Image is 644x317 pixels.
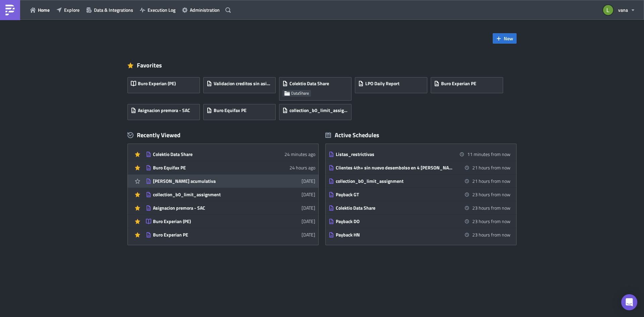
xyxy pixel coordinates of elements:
span: collection_b0_limit_assignment [289,107,348,113]
button: Administration [179,5,223,15]
span: Administration [190,6,220,13]
time: 2025-08-18T16:24:42Z [302,231,315,238]
a: collection_b0_limit_assignment[DATE] [146,188,315,201]
a: Payback HN23 hours from now [329,228,511,241]
a: Buro Experian PE[DATE] [146,228,315,241]
span: Asignacion premora - SAC [138,107,190,113]
div: Payback GT [336,192,453,198]
span: Validacion creditos sin asignar - SAC [214,81,272,87]
a: Buro Experian PE [431,74,506,101]
button: Data & Integrations [83,5,137,15]
img: PushMetrics [5,5,15,15]
time: 2025-09-10T14:24:40Z [284,151,315,158]
button: Execution Log [137,5,179,15]
span: DataShare [291,91,309,96]
time: 2025-09-02T23:41:02Z [302,191,315,198]
div: Clientes 4th+ sin nuevo desembolso en 4 [PERSON_NAME] [336,165,453,171]
a: Payback DO23 hours from now [329,215,511,228]
a: collection_b0_limit_assignment21 hours from now [329,174,511,188]
span: LPO Daily Report [365,81,399,87]
span: Explore [64,6,79,13]
span: Buro Experian PE [441,81,476,87]
span: New [504,35,513,42]
div: Favorites [127,60,517,70]
span: Buro Experian (PE) [138,81,176,87]
a: [PERSON_NAME] acumulativa[DATE] [146,174,315,188]
div: Colektio Data Share [153,151,270,157]
div: [PERSON_NAME] acumulativa [153,178,270,184]
div: Buro Experian PE [153,232,270,238]
a: Payback GT23 hours from now [329,188,511,201]
div: Buro Equifax PE [153,165,270,171]
a: Clientes 4th+ sin nuevo desembolso en 4 [PERSON_NAME]21 hours from now [329,161,511,174]
button: Explore [53,5,83,15]
a: Colektio Data ShareDataShare [279,74,355,101]
span: Colektio Data Share [289,81,329,87]
span: vana [618,6,628,13]
time: 2025-09-11 08:00 [472,204,511,211]
span: Home [38,6,50,13]
time: 2025-09-09T15:03:42Z [289,164,315,171]
a: LPO Daily Report [355,74,431,101]
div: collection_b0_limit_assignment [336,178,453,184]
button: Home [27,5,53,15]
a: Listas_restrictivas11 minutes from now [329,148,511,161]
a: Buro Equifax PE24 hours ago [146,161,315,174]
time: 2025-09-11 06:00 [472,177,511,184]
time: 2025-09-02T23:35:45Z [302,218,315,225]
time: 2025-09-11 08:02 [472,231,511,238]
div: Active Schedules [325,131,379,139]
button: New [493,33,517,44]
div: Listas_restrictivas [336,151,453,157]
a: Asignacion premora - SAC[DATE] [146,201,315,214]
a: Asignacion premora - SAC [127,101,203,120]
span: Buro Equifax PE [214,107,247,113]
span: Execution Log [148,6,175,13]
time: 2025-09-11 06:00 [472,164,511,171]
div: Colektio Data Share [336,205,453,211]
a: Colektio Data Share23 hours from now [329,201,511,214]
div: Asignacion premora - SAC [153,205,270,211]
a: Buro Experian (PE)[DATE] [146,215,315,228]
div: Recently Viewed [127,130,319,140]
a: Buro Experian (PE) [127,74,203,101]
div: Open Intercom Messenger [621,294,637,310]
div: Buro Experian (PE) [153,218,270,224]
time: 2025-09-02T23:35:53Z [302,204,315,211]
a: Colektio Data Share24 minutes ago [146,148,315,161]
div: collection_b0_limit_assignment [153,192,270,198]
time: 2025-09-11 08:00 [472,191,511,198]
a: collection_b0_limit_assignment [279,101,355,120]
span: Data & Integrations [94,6,133,13]
a: Validacion creditos sin asignar - SAC [203,74,279,101]
img: Avatar [602,4,614,16]
time: 2025-09-04T21:17:14Z [302,177,315,184]
div: Payback DO [336,218,453,224]
a: Buro Equifax PE [203,101,279,120]
time: 2025-09-11 08:01 [472,218,511,225]
time: 2025-09-10 09:00 [467,151,511,158]
button: vana [599,3,639,17]
div: Payback HN [336,232,453,238]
